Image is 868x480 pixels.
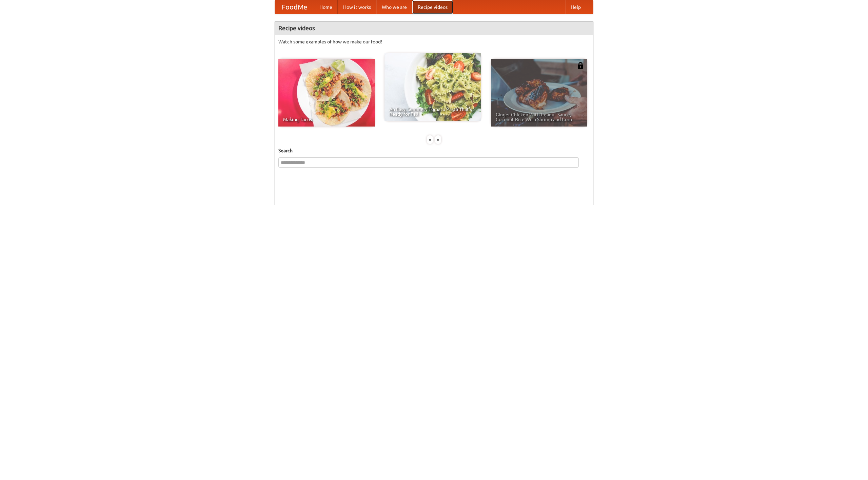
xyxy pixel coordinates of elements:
span: An Easy, Summery Tomato Pasta That's Ready for Fall [389,107,476,116]
a: Help [565,0,586,14]
h5: Search [278,147,590,154]
a: An Easy, Summery Tomato Pasta That's Ready for Fall [384,53,481,121]
img: 483408.png [577,62,584,69]
a: Who we are [376,0,412,14]
a: FoodMe [275,0,314,14]
span: Making Tacos [283,117,370,122]
a: Recipe videos [412,0,453,14]
h4: Recipe videos [275,21,593,35]
div: » [435,135,441,144]
a: How it works [338,0,376,14]
div: « [427,135,433,144]
a: Home [314,0,338,14]
a: Making Tacos [278,59,375,127]
p: Watch some examples of how we make our food! [278,38,590,45]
